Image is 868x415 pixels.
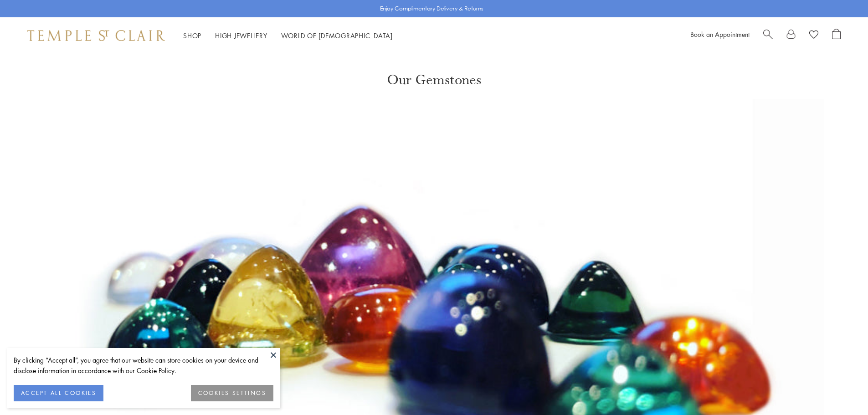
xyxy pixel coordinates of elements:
[387,54,481,88] h1: Our Gemstones
[690,30,750,39] a: Book an Appointment
[183,31,201,40] a: ShopShop
[809,29,818,42] a: View Wishlist
[27,30,165,41] img: Temple St. Clair
[14,385,103,401] button: ACCEPT ALL COOKIES
[763,29,773,42] a: Search
[14,355,273,376] div: By clicking “Accept all”, you agree that our website can store cookies on your device and disclos...
[832,29,841,42] a: Open Shopping Bag
[380,4,483,13] p: Enjoy Complimentary Delivery & Returns
[183,30,393,41] nav: Main navigation
[191,385,273,401] button: COOKIES SETTINGS
[215,31,267,40] a: High JewelleryHigh Jewellery
[281,31,393,40] a: World of [DEMOGRAPHIC_DATA]World of [DEMOGRAPHIC_DATA]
